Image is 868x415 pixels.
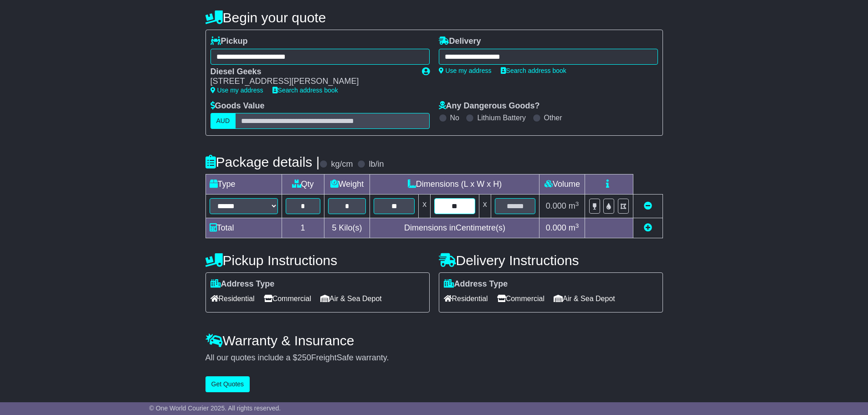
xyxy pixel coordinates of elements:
[332,223,336,232] span: 5
[644,223,652,232] a: Add new item
[331,159,353,169] label: kg/cm
[298,353,311,362] span: 250
[211,101,265,111] label: Goods Value
[205,174,282,195] td: Type
[569,223,579,232] span: m
[450,113,459,122] label: No
[554,292,615,306] span: Air & Sea Depot
[264,292,311,306] span: Commercial
[444,292,488,306] span: Residential
[205,218,282,238] td: Total
[370,218,539,238] td: Dimensions in Centimetre(s)
[205,154,320,169] h4: Package details |
[569,201,579,210] span: m
[211,113,236,129] label: AUD
[546,223,566,232] span: 0.000
[272,87,338,94] a: Search address book
[211,67,413,77] div: Diesel Geeks
[546,201,566,210] span: 0.000
[419,195,431,218] td: x
[211,279,275,289] label: Address Type
[282,218,324,238] td: 1
[205,333,663,348] h4: Warranty & Insurance
[205,353,663,363] div: All our quotes include a $ FreightSafe warranty.
[575,200,579,207] sup: 3
[444,279,508,289] label: Address Type
[497,292,544,306] span: Commercial
[370,174,539,195] td: Dimensions (L x W x H)
[544,113,562,122] label: Other
[439,253,663,268] h4: Delivery Instructions
[211,77,413,87] div: [STREET_ADDRESS][PERSON_NAME]
[282,174,324,195] td: Qty
[205,253,430,268] h4: Pickup Instructions
[211,292,255,306] span: Residential
[324,174,370,195] td: Weight
[324,218,370,238] td: Kilo(s)
[149,405,281,412] span: © One World Courier 2025. All rights reserved.
[205,10,663,25] h4: Begin your quote
[575,222,579,229] sup: 3
[501,67,566,74] a: Search address book
[644,201,652,210] a: Remove this item
[211,87,263,94] a: Use my address
[439,36,481,46] label: Delivery
[439,101,540,111] label: Any Dangerous Goods?
[369,159,384,169] label: lb/in
[205,376,250,392] button: Get Quotes
[211,36,248,46] label: Pickup
[477,113,526,122] label: Lithium Battery
[539,174,585,195] td: Volume
[320,292,382,306] span: Air & Sea Depot
[479,195,491,218] td: x
[439,67,492,74] a: Use my address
